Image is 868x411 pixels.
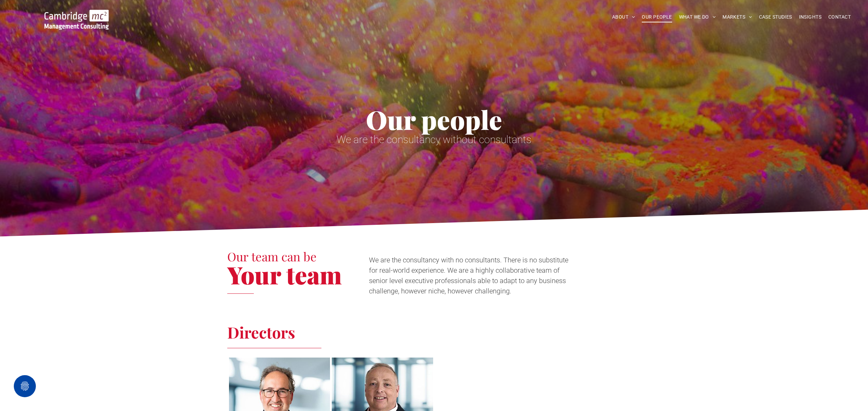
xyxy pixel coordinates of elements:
span: We are the consultancy with no consultants. There is no substitute for real-world experience. We ... [369,256,568,295]
a: CONTACT [825,12,854,22]
a: ABOUT [609,12,639,22]
span: Your team [227,258,342,291]
span: Our team can be [227,248,317,264]
a: INSIGHTS [796,12,825,22]
span: Directors [227,322,295,342]
a: MARKETS [719,12,755,22]
a: OUR PEOPLE [638,12,675,22]
a: WHAT WE DO [676,12,719,22]
a: CASE STUDIES [756,12,796,22]
span: Our people [366,102,502,137]
img: Go to Homepage [44,10,109,30]
span: We are the consultancy without consultants [337,133,531,146]
a: Your Business Transformed | Cambridge Management Consulting [44,11,109,18]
